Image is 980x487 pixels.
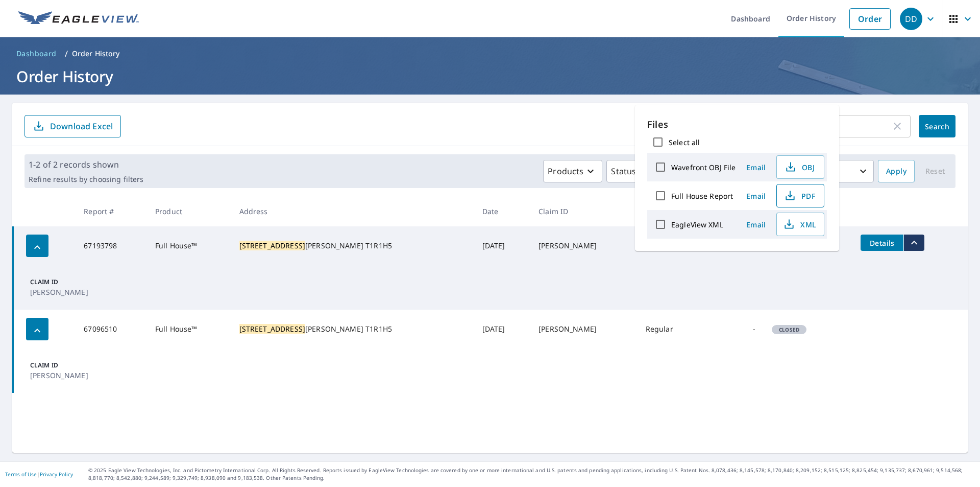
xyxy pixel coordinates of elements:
label: EagleView XML [671,220,723,229]
button: OBJ [776,155,824,179]
mark: [STREET_ADDRESS] [239,324,305,334]
div: [PERSON_NAME] T1R1H5 [239,324,466,334]
p: 1-2 of 2 records shown [29,158,143,171]
div: DD [900,8,922,30]
a: Dashboard [12,45,61,62]
p: Download Excel [50,121,113,132]
p: [PERSON_NAME] [30,287,87,297]
button: PDF [776,184,824,207]
span: Apply [886,165,906,178]
label: Full House Report [671,191,733,201]
td: [DATE] [474,310,530,349]
p: Claim ID [30,361,87,370]
label: Select all [669,137,700,147]
td: Regular [638,310,701,349]
p: Refine results by choosing filters [29,175,143,184]
button: Status [606,160,655,182]
h1: Order History [12,66,968,87]
button: Email [740,159,772,175]
p: | [5,471,73,477]
th: Claim ID [530,196,638,226]
span: Email [744,191,768,201]
span: Closed [773,326,805,333]
button: detailsBtn-67193798 [861,235,903,251]
p: [PERSON_NAME] [30,370,87,381]
button: Email [740,188,772,204]
p: Files [647,118,827,131]
p: Status [611,165,636,177]
th: Product [147,196,231,226]
mark: [STREET_ADDRESS] [239,241,305,250]
button: Search [919,115,955,137]
td: [DATE] [474,226,530,265]
span: Email [744,220,768,229]
a: Terms of Use [5,471,37,478]
td: [PERSON_NAME] [530,310,638,349]
td: Full House™ [147,310,231,349]
td: - [701,310,764,349]
th: Address [231,196,474,226]
td: 67193798 [76,226,147,265]
button: filesDropdownBtn-67193798 [903,235,924,251]
div: [PERSON_NAME] T1R1H5 [239,241,466,251]
img: EV Logo [18,11,139,27]
p: Order History [72,49,120,59]
a: Order [849,8,891,30]
button: Download Excel [24,115,121,137]
span: OBJ [783,161,816,173]
td: Full House™ [147,226,231,265]
p: © 2025 Eagle View Technologies, Inc. and Pictometry International Corp. All Rights Reserved. Repo... [88,467,975,482]
nav: breadcrumb [12,45,968,62]
label: Wavefront OBJ File [671,163,736,172]
span: Email [744,163,768,172]
p: Products [548,165,583,177]
button: Products [543,160,602,182]
th: Date [474,196,530,226]
button: Apply [878,160,915,182]
a: Privacy Policy [40,471,73,478]
span: Details [867,238,897,248]
span: Dashboard [16,49,57,59]
span: Search [927,122,947,131]
td: [PERSON_NAME] [530,226,638,265]
p: Claim ID [30,277,87,287]
th: Report # [76,196,147,226]
button: XML [776,213,824,236]
button: Email [740,217,772,233]
li: / [65,48,68,60]
span: XML [783,218,816,230]
td: 67096510 [76,310,147,349]
span: PDF [783,190,816,202]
